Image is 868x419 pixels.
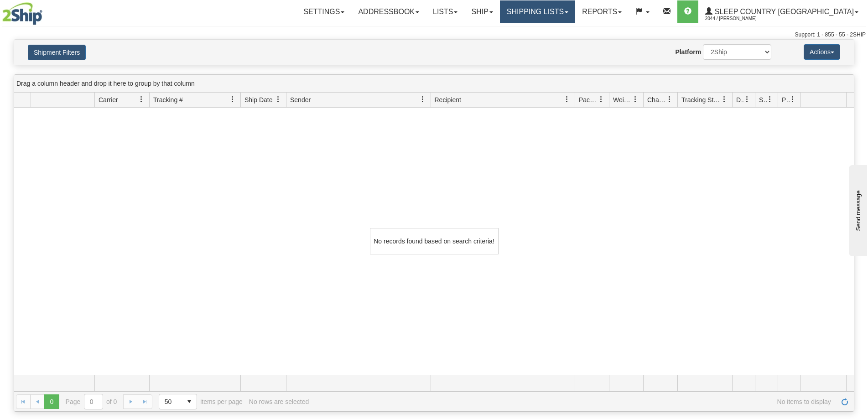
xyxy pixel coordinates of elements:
[559,92,575,107] a: Recipient filter column settings
[681,95,721,104] span: Tracking Status
[2,31,866,39] div: Support: 1 - 855 - 55 - 2SHIP
[759,95,767,104] span: Shipment Issues
[613,95,632,104] span: Weight
[847,163,867,256] iframe: chat widget
[99,95,118,104] span: Carrier
[351,0,426,23] a: Addressbook
[159,394,197,409] span: Page sizes drop down
[159,394,243,409] span: items per page
[134,92,149,107] a: Carrier filter column settings
[717,92,732,107] a: Tracking Status filter column settings
[28,45,86,60] button: Shipment Filters
[2,2,42,25] img: logo2044.jpg
[182,394,197,409] span: select
[736,95,744,104] span: Delivery Status
[575,0,629,23] a: Reports
[370,228,499,254] div: No records found based on search criteria!
[165,397,177,406] span: 50
[804,44,840,60] button: Actions
[675,47,701,57] label: Platform
[662,92,677,107] a: Charge filter column settings
[628,92,643,107] a: Weight filter column settings
[14,75,854,93] div: grid grouping header
[270,92,286,107] a: Ship Date filter column settings
[249,398,309,405] div: No rows are selected
[415,92,431,107] a: Sender filter column settings
[153,95,183,104] span: Tracking #
[785,92,800,107] a: Pickup Status filter column settings
[7,8,84,15] div: Send message
[698,0,865,23] a: Sleep Country [GEOGRAPHIC_DATA] 2044 / [PERSON_NAME]
[837,394,852,409] a: Refresh
[500,0,575,23] a: Shipping lists
[225,92,240,107] a: Tracking # filter column settings
[244,95,272,104] span: Ship Date
[762,92,778,107] a: Shipment Issues filter column settings
[739,92,755,107] a: Delivery Status filter column settings
[782,95,790,104] span: Pickup Status
[593,92,609,107] a: Packages filter column settings
[296,0,351,23] a: Settings
[290,95,311,104] span: Sender
[705,14,774,23] span: 2044 / [PERSON_NAME]
[579,95,598,104] span: Packages
[426,0,464,23] a: Lists
[712,8,854,16] span: Sleep Country [GEOGRAPHIC_DATA]
[315,398,831,405] span: No items to display
[44,394,59,409] span: Page 0
[435,95,461,104] span: Recipient
[647,95,666,104] span: Charge
[464,0,499,23] a: Ship
[66,394,117,409] span: Page of 0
